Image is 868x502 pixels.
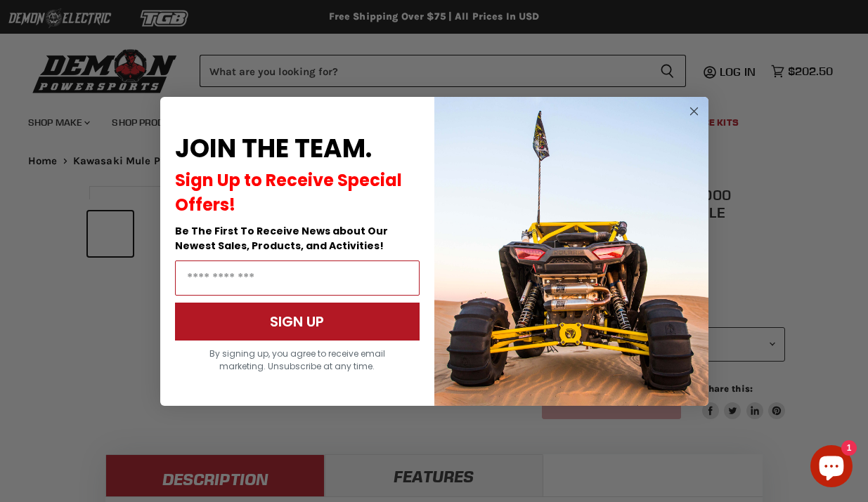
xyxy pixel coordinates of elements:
span: Sign Up to Receive Special Offers! [175,169,402,216]
span: Be The First To Receive News about Our Newest Sales, Products, and Activities! [175,224,388,253]
button: Close dialog [685,103,703,120]
inbox-online-store-chat: Shopify online store chat [806,445,857,491]
span: JOIN THE TEAM. [175,131,372,166]
img: a9095488-b6e7-41ba-879d-588abfab540b.jpeg [434,97,708,406]
span: By signing up, you agree to receive email marketing. Unsubscribe at any time. [209,348,385,372]
button: SIGN UP [175,303,420,341]
input: Email Address [175,260,420,296]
